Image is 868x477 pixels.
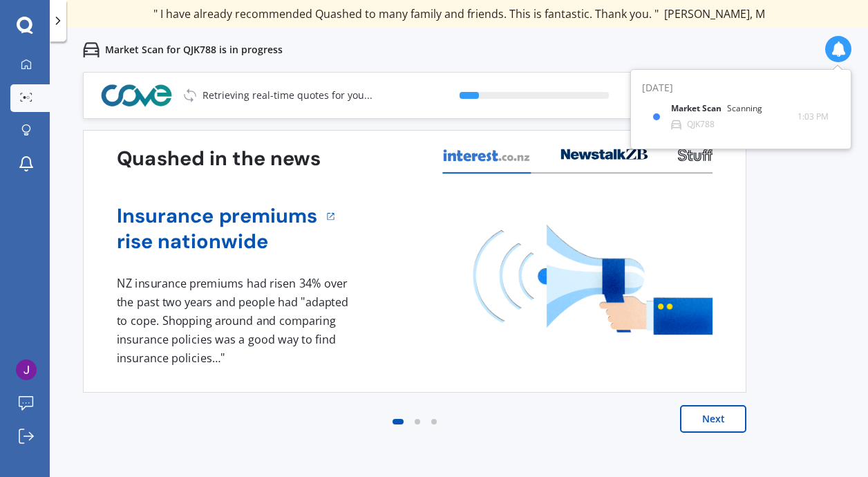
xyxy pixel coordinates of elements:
p: Market Scan for QJK788 is in progress [105,43,283,57]
a: Insurance premiums [117,203,318,229]
div: QJK788 [687,120,715,129]
button: Next [680,405,746,433]
b: Market Scan [671,104,727,113]
img: car.f15378c7a67c060ca3f3.svg [83,41,100,58]
img: ACg8ocL4LNZpP5qCUgq0bn-jdteCO85q0JCOIZ3WB6GBCud4RbIt9A=s96-c [16,359,37,380]
div: [DATE] [642,81,840,96]
a: rise nationwide [117,229,318,254]
img: media image [473,225,713,335]
div: NZ insurance premiums had risen 34% over the past two years and people had "adapted to cope. Shop... [117,274,353,367]
div: Scanning [727,104,762,113]
span: 1:03 PM [798,110,829,124]
p: Retrieving real-time quotes for you... [202,88,372,102]
h3: Quashed in the news [117,146,321,171]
